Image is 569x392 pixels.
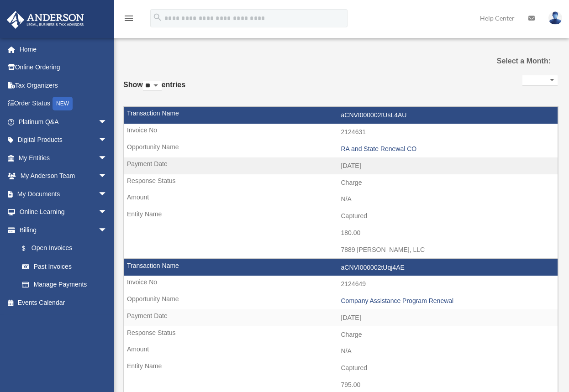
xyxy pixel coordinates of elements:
[124,157,558,175] td: [DATE]
[98,131,116,150] span: arrow_drop_down
[13,276,121,294] a: Manage Payments
[124,225,558,242] td: 180.00
[6,167,121,185] a: My Anderson Teamarrow_drop_down
[98,185,116,204] span: arrow_drop_down
[6,94,121,113] a: Order StatusNEW
[6,293,121,312] a: Events Calendar
[6,76,121,94] a: Tax Organizers
[4,11,87,29] img: Anderson Advisors Platinum Portal
[124,343,558,360] td: N/A
[123,78,185,100] label: Show entries
[53,97,73,110] div: NEW
[6,221,121,239] a: Billingarrow_drop_down
[124,259,558,277] td: aCNVI000002tUqj4AE
[124,309,558,327] td: [DATE]
[124,360,558,377] td: Captured
[124,191,558,208] td: N/A
[6,203,121,221] a: Online Learningarrow_drop_down
[143,81,162,91] select: Showentries
[6,113,121,131] a: Platinum Q&Aarrow_drop_down
[123,16,134,24] a: menu
[98,113,116,131] span: arrow_drop_down
[6,149,121,167] a: My Entitiesarrow_drop_down
[124,208,558,225] td: Captured
[341,297,553,305] div: Company Assistance Program Renewal
[124,124,558,141] td: 2124631
[98,221,116,240] span: arrow_drop_down
[6,131,121,149] a: Digital Productsarrow_drop_down
[98,149,116,167] span: arrow_drop_down
[27,243,32,254] span: $
[124,326,558,344] td: Charge
[153,12,163,22] i: search
[98,203,116,222] span: arrow_drop_down
[13,257,116,276] a: Past Invoices
[124,241,558,259] td: 7889 [PERSON_NAME], LLC
[123,13,134,24] i: menu
[13,239,121,258] a: $Open Invoices
[124,107,558,124] td: aCNVI000002tUsL4AU
[124,174,558,192] td: Charge
[492,55,551,68] label: Select a Month:
[6,58,121,77] a: Online Ordering
[98,167,116,186] span: arrow_drop_down
[341,145,553,153] div: RA and State Renewal CO
[124,276,558,293] td: 2124649
[6,185,121,203] a: My Documentsarrow_drop_down
[548,11,562,25] img: User Pic
[6,40,121,58] a: Home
